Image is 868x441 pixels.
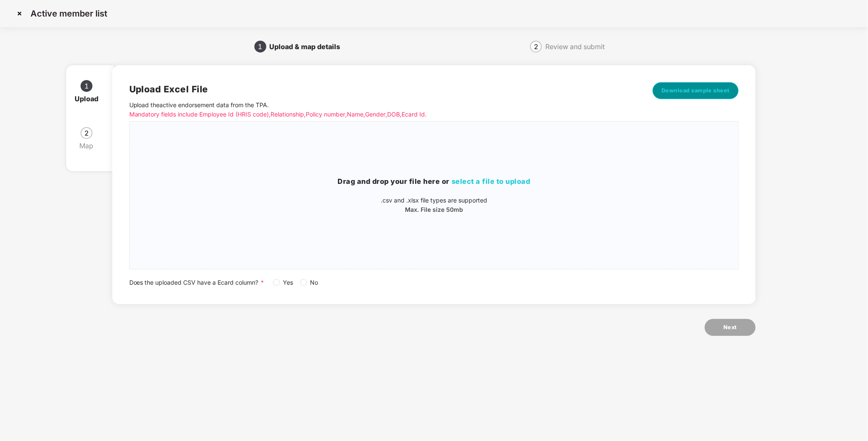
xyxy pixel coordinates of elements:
div: Review and submit [545,40,605,53]
span: Yes [280,278,297,287]
button: Download sample sheet [653,82,739,99]
span: 2 [534,43,538,50]
p: Upload the active endorsement data from the TPA . [129,100,612,119]
h2: Upload Excel File [129,82,612,96]
p: .csv and .xlsx file types are supported [130,196,739,205]
p: Mandatory fields include Employee Id (HRIS code), Relationship, Policy number, Name, Gender, DOB,... [129,110,612,119]
div: Map [79,139,100,153]
span: Download sample sheet [661,86,730,95]
span: No [307,278,322,287]
p: Max. File size 50mb [130,205,739,214]
div: Upload [75,92,105,105]
img: svg+xml;base64,PHN2ZyBpZD0iQ3Jvc3MtMzJ4MzIiIHhtbG5zPSJodHRwOi8vd3d3LnczLm9yZy8yMDAwL3N2ZyIgd2lkdG... [13,7,26,20]
p: Active member list [31,8,107,19]
span: 1 [84,83,89,89]
h3: Drag and drop your file here or [130,176,739,187]
span: select a file to upload [452,177,530,186]
div: Upload & map details [270,40,347,53]
span: 2 [84,130,89,136]
span: 1 [258,43,262,50]
div: Does the uploaded CSV have a Ecard column? [129,278,739,287]
span: Drag and drop your file here orselect a file to upload.csv and .xlsx file types are supportedMax.... [130,122,739,269]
